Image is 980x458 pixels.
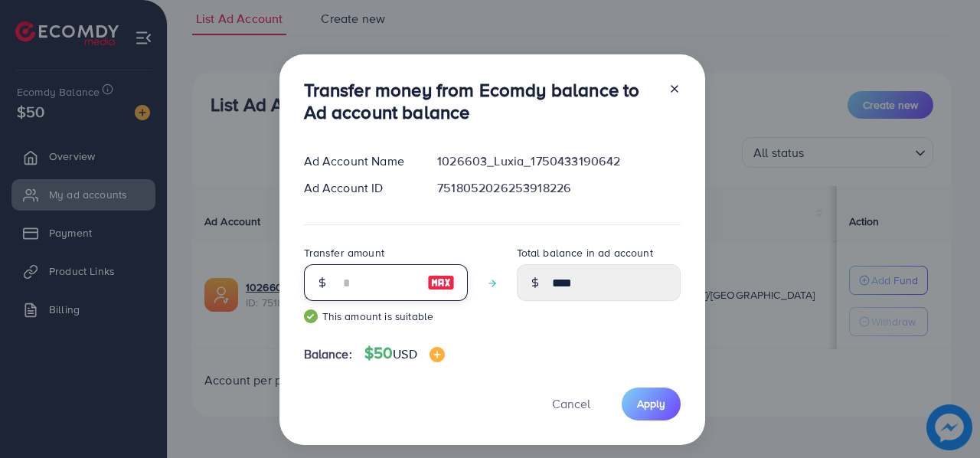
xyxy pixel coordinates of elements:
span: Cancel [552,395,590,412]
div: Ad Account ID [292,179,426,197]
span: Apply [637,396,665,411]
span: USD [393,345,416,362]
h3: Transfer money from Ecomdy balance to Ad account balance [304,79,656,123]
img: guide [304,309,318,323]
div: 7518052026253918226 [425,179,692,197]
div: 1026603_Luxia_1750433190642 [425,152,692,170]
div: Ad Account Name [292,152,426,170]
button: Apply [622,388,681,420]
img: image [430,347,445,362]
label: Transfer amount [304,245,384,260]
button: Cancel [533,388,609,420]
h4: $50 [364,344,445,363]
small: This amount is suitable [304,309,468,324]
label: Total balance in ad account [517,245,653,260]
span: Balance: [304,345,352,363]
img: image [427,273,455,292]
